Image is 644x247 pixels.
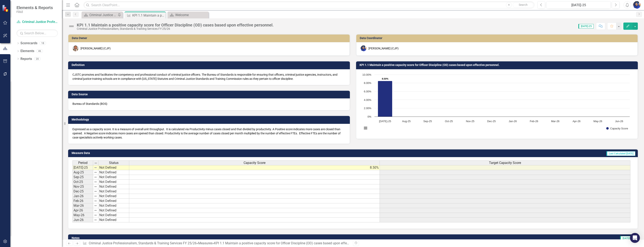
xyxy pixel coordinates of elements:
a: Measures [198,241,212,245]
text: Nov-25 [466,120,474,123]
img: 8DAGhfEEPCf229AAAAAElFTkSuQmCC [94,204,97,207]
td: Not Defined [98,175,129,180]
h3: Definition [72,63,348,67]
a: Scorecards [20,41,37,46]
div: KPI 1.1 Maintain a positive capacity score for Officer Discipline (OD) cases based upon effective... [77,23,274,27]
h3: Methodology [72,118,348,121]
text: May-26 [593,120,602,123]
div: KPI 1.1 Maintain a positive capacity score for Officer Discipline (OD) cases based upon effective... [132,13,165,18]
td: 8.50% [129,165,380,170]
img: 8DAGhfEEPCf229AAAAAElFTkSuQmCC [94,190,97,193]
text: 10.00% [362,73,371,76]
text: Oct-25 [445,120,453,123]
span: Target Capacity Score [489,161,521,165]
img: 8DAGhfEEPCf229AAAAAElFTkSuQmCC [94,209,97,212]
img: 8DAGhfEEPCf229AAAAAElFTkSuQmCC [94,214,97,217]
button: View chart menu, Chart [363,125,368,131]
text: [DATE]-25 [379,120,391,123]
span: Period [78,161,88,165]
img: 8DAGhfEEPCf229AAAAAElFTkSuQmCC [94,171,97,174]
a: Reports [20,57,32,61]
svg: Interactive chart [360,73,632,135]
img: 8DAGhfEEPCf229AAAAAElFTkSuQmCC [94,166,97,169]
td: May-26 [72,213,93,218]
td: Not Defined [98,180,129,184]
text: Aug-25 [402,120,411,123]
img: 8DAGhfEEPCf229AAAAAElFTkSuQmCC [94,185,97,188]
a: Criminal Justice Professionalism, Standards & Training Services FY 25/26 [89,241,197,245]
td: Not Defined [98,208,129,213]
div: Criminal Justice Professionalism, Standards & Training Services FY 25/26 [77,27,274,30]
span: Search [519,3,528,6]
text: Sep-25 [423,120,432,123]
text: Jun-26 [615,120,623,123]
div: Criminal Justice Professionalism, Standards & Training Services Landing Page [89,12,117,18]
h3: Data Owner [72,37,348,40]
td: Not Defined [98,213,129,218]
a: Criminal Justice Professionalism, Standards & Training Services Landing Page [83,12,117,18]
text: 6.00% [364,90,371,93]
img: 8DAGhfEEPCf229AAAAAElFTkSuQmCC [94,194,97,198]
td: Nov-25 [72,184,93,189]
td: Not Defined [98,165,129,170]
div: [PERSON_NAME] (CJP) [368,46,399,50]
span: [DATE]-25 [620,236,635,241]
span: [DATE]-25 [578,24,594,29]
h3: Notes [72,236,260,240]
text: 8.50% [382,78,388,80]
td: Jun-26 [72,218,93,222]
h3: KPI 1.1 Maintain a positive capacity score for Officer Discipline (OD) cases based upon effective... [360,63,636,67]
path: Jul-25, 8.5. Capacity Score. [378,81,392,117]
div: 20 [34,57,41,61]
span: Last Calculated [DATE] [606,151,635,156]
img: 8DAGhfEEPCf229AAAAAElFTkSuQmCC [94,180,97,184]
a: Criminal Justice Professionalism, Standards & Training Services FY 25/26 [17,20,58,24]
td: Aug-25 [72,170,93,175]
td: Feb-26 [72,199,93,203]
text: 2.00% [364,107,371,110]
img: 8DAGhfEEPCf229AAAAAElFTkSuQmCC [94,175,97,179]
td: Dec-25 [72,189,93,194]
p: Bureau of Standards (BOS) [72,102,346,106]
text: Feb-26 [530,120,538,123]
h3: Measure Data [72,152,289,155]
div: [PERSON_NAME] (CJP) [80,46,111,50]
p: CJSTC promotes and facilitates the competency and professional conduct of criminal justice office... [72,73,346,81]
text: 8.00% [364,81,371,85]
td: Mar-26 [72,203,93,208]
button: Somi Akter [633,1,640,9]
input: Search Below... [17,30,58,37]
div: » » [83,241,350,246]
button: Show Capacity Score [606,127,628,130]
td: Sep-25 [72,175,93,180]
td: Not Defined [98,199,129,203]
div: Chart. Highcharts interactive chart. [360,73,633,135]
img: ClearPoint Strategy [2,5,9,12]
img: 8DAGhfEEPCf229AAAAAElFTkSuQmCC [94,161,97,165]
img: Glen Hopkins [73,45,78,51]
h3: Data Source [72,93,348,96]
div: 18 [39,42,46,45]
img: Somi Akter [361,45,366,51]
text: 0% [368,115,372,118]
div: KPI 1.1 Maintain a positive capacity score for Officer Discipline (OD) cases based upon effective... [214,241,369,245]
text: Dec-25 [487,120,496,123]
td: Oct-25 [72,180,93,184]
span: Status [109,161,118,165]
text: Jan-26 [509,120,517,123]
span: Elements & Reports [17,5,53,10]
h3: Data Coordinator [360,37,636,40]
td: [DATE]-25 [72,165,93,170]
td: Not Defined [98,184,129,189]
text: Apr-26 [573,120,580,123]
a: Elements [20,49,34,54]
td: Jan-26 [72,194,93,199]
div: [DATE]-25 [548,3,609,8]
td: Not Defined [98,189,129,194]
button: [DATE]-25 [546,1,611,9]
input: Search ClearPoint... [84,1,534,9]
td: Not Defined [98,170,129,175]
p: Expressed as a capacity score. It is a measure of overall unit throughput. It is calculated via P... [72,127,346,140]
a: Welcome [168,12,208,18]
td: Not Defined [98,194,129,199]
